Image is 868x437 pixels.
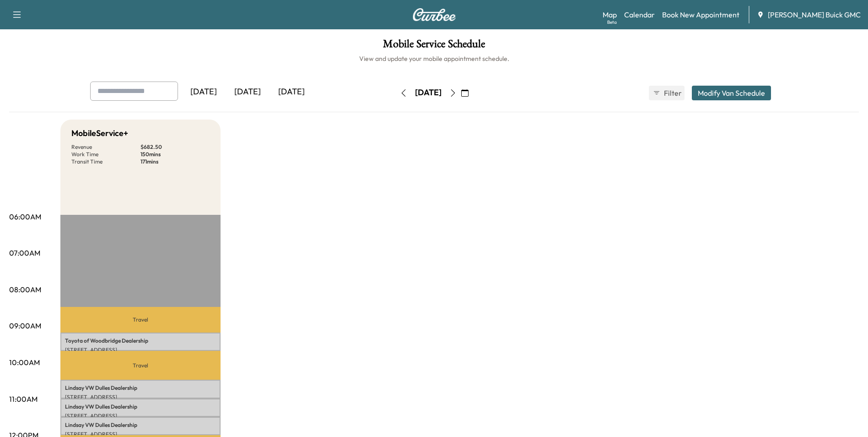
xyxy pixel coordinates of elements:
h6: View and update your mobile appointment schedule. [9,54,859,63]
p: Lindsay VW Dulles Dealership [65,384,216,392]
p: Toyota of Woodbridge Dealership [65,337,216,344]
p: Travel [60,351,221,380]
span: Filter [664,87,680,98]
h1: Mobile Service Schedule [9,38,859,54]
p: $ 682.50 [140,143,210,151]
div: [DATE] [182,82,226,103]
img: Curbee Logo [412,8,456,21]
div: Beta [607,19,617,26]
p: [STREET_ADDRESS] [65,393,216,401]
p: Revenue [71,143,140,151]
p: Work Time [71,151,140,158]
p: 10:00AM [9,357,40,368]
p: Transit Time [71,158,140,165]
p: [STREET_ADDRESS] [65,346,216,354]
p: 171 mins [140,158,210,165]
p: 09:00AM [9,320,41,331]
p: 11:00AM [9,393,38,404]
button: Modify Van Schedule [692,86,771,100]
p: Lindsay VW Dulles Dealership [65,403,216,410]
div: [DATE] [415,87,442,98]
span: [PERSON_NAME] Buick GMC [768,9,861,20]
p: 06:00AM [9,211,41,222]
a: MapBeta [603,9,617,20]
h5: MobileService+ [71,127,128,140]
a: Book New Appointment [662,9,739,20]
p: [STREET_ADDRESS] [65,412,216,420]
a: Calendar [624,9,655,20]
p: 08:00AM [9,284,41,295]
button: Filter [649,86,685,100]
p: Lindsay VW Dulles Dealership [65,421,216,429]
div: [DATE] [226,82,270,103]
p: 150 mins [140,151,210,158]
p: 07:00AM [9,247,40,258]
div: [DATE] [270,82,313,103]
p: Travel [60,307,221,332]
